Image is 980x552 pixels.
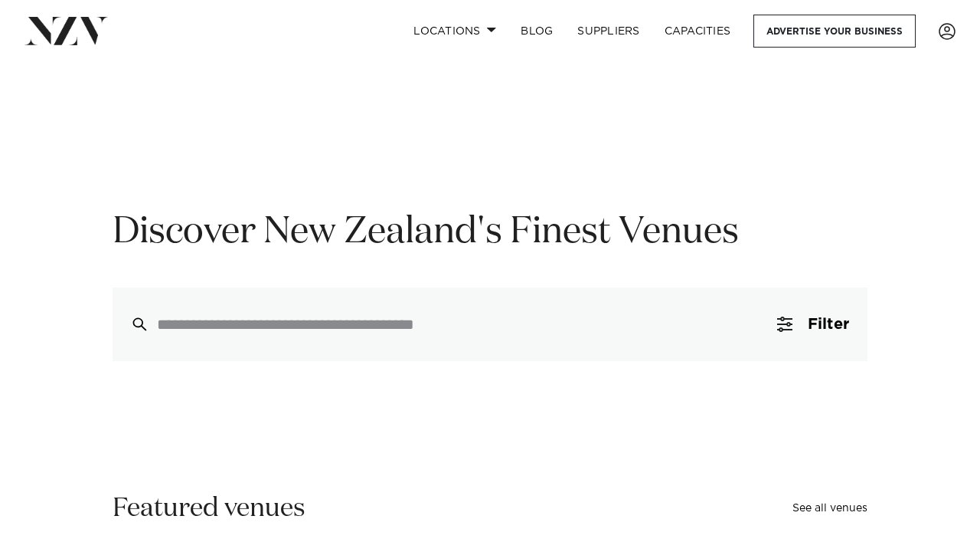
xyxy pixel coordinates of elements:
[113,491,305,526] h2: Featured venues
[808,317,849,332] span: Filter
[759,287,867,361] button: Filter
[652,15,743,48] a: Capacities
[753,15,916,48] a: Advertise your business
[24,17,108,44] img: nzv-logo.png
[113,209,867,257] h1: Discover New Zealand's Finest Venues
[401,15,508,48] a: Locations
[565,15,652,48] a: SUPPLIERS
[508,15,565,48] a: BLOG
[792,503,867,514] a: See all venues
